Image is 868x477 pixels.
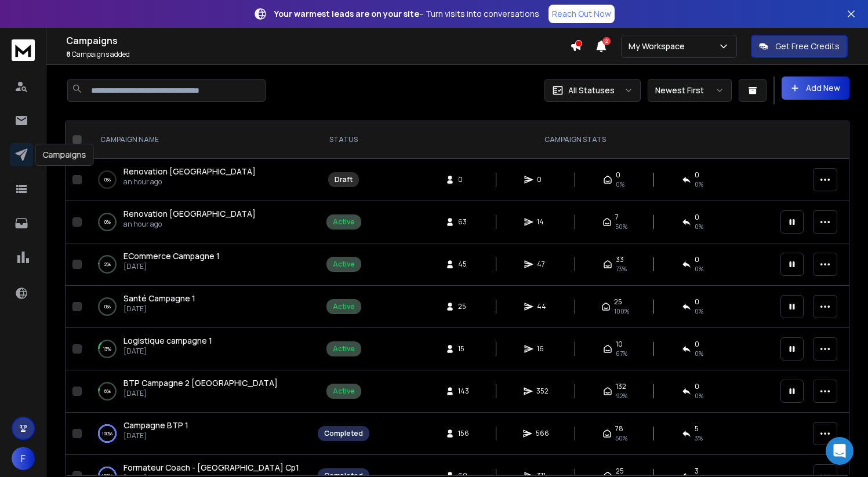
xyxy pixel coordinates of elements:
a: Logistique campagne 1 [124,335,212,347]
p: Campaigns added [66,50,570,59]
p: Reach Out Now [552,8,611,20]
span: 0 % [695,391,703,400]
span: BTP Campagne 2 [GEOGRAPHIC_DATA] [124,377,278,388]
span: 352 [536,387,549,396]
span: 0 % [695,349,703,358]
td: 100%Campagne BTP 1[DATE] [86,413,311,455]
td: 0%Santé Campagne 1[DATE] [86,286,311,328]
span: 44 [537,302,549,311]
p: 0 % [104,216,111,228]
span: 33 [616,255,624,264]
p: [DATE] [124,347,212,356]
p: an hour ago [124,220,256,229]
img: logo [12,39,35,61]
p: [DATE] [124,431,188,440]
span: 25 [616,467,624,476]
span: 16 [537,344,549,354]
div: Active [333,387,355,396]
span: 63 [458,217,470,227]
p: [DATE] [124,262,220,271]
a: Reach Out Now [549,5,615,23]
span: 100 % [614,307,629,316]
p: – Turn visits into conversations [274,8,539,20]
td: 13%Logistique campagne 1[DATE] [86,328,311,370]
span: Renovation [GEOGRAPHIC_DATA] [124,166,256,177]
a: ECommerce Campagne 1 [124,250,220,262]
span: Renovation [GEOGRAPHIC_DATA] [124,208,256,219]
button: Add New [782,77,849,100]
div: Active [333,217,355,227]
span: 0 [695,340,699,349]
a: Santé Campagne 1 [124,293,195,304]
span: 0 [695,382,699,391]
span: 8 [66,49,71,59]
span: 0 [695,170,699,180]
span: 47 [537,260,549,269]
span: 132 [616,382,626,391]
span: Logistique campagne 1 [124,335,212,346]
span: 45 [458,260,470,269]
a: BTP Campagne 2 [GEOGRAPHIC_DATA] [124,377,278,389]
p: Get Free Credits [775,41,840,52]
span: Campagne BTP 1 [124,420,188,431]
h1: Campaigns [66,34,570,48]
span: 25 [458,302,470,311]
span: 3 [695,467,699,476]
p: an hour ago [124,177,256,187]
p: 13 % [103,343,111,355]
th: CAMPAIGN NAME [86,121,311,159]
span: 0 [616,170,620,180]
div: Open Intercom Messenger [826,437,854,465]
span: 143 [458,387,470,396]
div: Campaigns [35,144,94,166]
span: 0% [616,180,624,189]
th: STATUS [311,121,376,159]
span: 566 [536,429,549,438]
p: All Statuses [568,85,615,96]
span: 92 % [616,391,627,400]
span: 0 [458,175,470,184]
span: 3 % [695,434,703,443]
button: Get Free Credits [751,35,848,58]
span: Formateur Coach - [GEOGRAPHIC_DATA] Cp1 [124,462,299,473]
span: 156 [458,429,470,438]
span: 67 % [616,349,627,358]
p: 2 % [104,258,111,270]
span: 50 % [615,434,627,443]
span: Santé Campagne 1 [124,293,195,304]
div: Draft [335,175,353,184]
p: 100 % [102,428,112,439]
span: 14 [537,217,549,227]
span: 25 [614,297,622,307]
button: Newest First [648,79,732,102]
span: 15 [458,344,470,354]
p: [DATE] [124,389,278,398]
span: 0 [537,175,549,184]
span: 0 [695,297,699,307]
span: 0 % [695,222,703,231]
span: 0 % [695,264,703,274]
td: 2%ECommerce Campagne 1[DATE] [86,243,311,286]
span: 0% [695,180,703,189]
div: Active [333,260,355,269]
span: 0 [695,213,699,222]
td: 0%Renovation [GEOGRAPHIC_DATA]an hour ago [86,159,311,201]
p: 0 % [104,301,111,312]
span: 2 [602,37,611,45]
span: 50 % [615,222,627,231]
strong: Your warmest leads are on your site [274,8,419,19]
button: F [12,447,35,470]
span: 0 [695,255,699,264]
a: Formateur Coach - [GEOGRAPHIC_DATA] Cp1 [124,462,299,474]
span: 10 [616,340,623,349]
span: 73 % [616,264,627,274]
div: Completed [324,429,363,438]
th: CAMPAIGN STATS [376,121,773,159]
p: My Workspace [629,41,689,52]
p: 0 % [104,174,111,185]
a: Renovation [GEOGRAPHIC_DATA] [124,166,256,177]
span: 0 % [695,307,703,316]
p: 6 % [104,385,111,397]
div: Active [333,302,355,311]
